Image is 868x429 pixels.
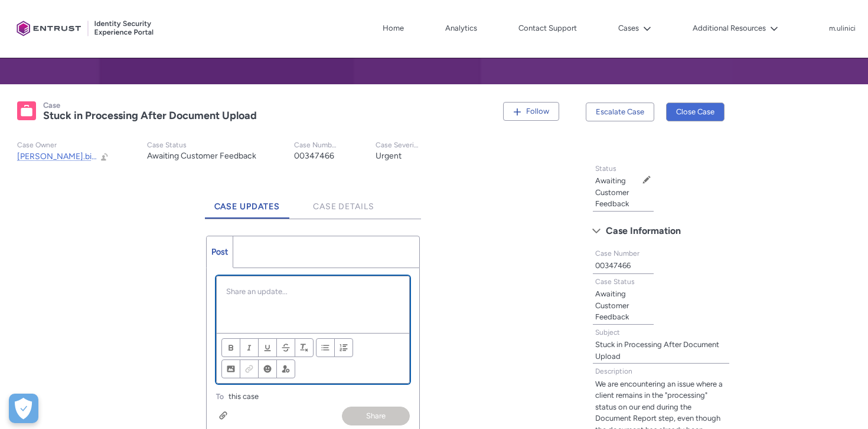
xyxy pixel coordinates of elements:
[642,175,651,184] button: Edit Status
[211,247,228,257] span: Post
[503,102,559,121] button: Follow
[214,202,280,212] span: Case Updates
[690,19,781,37] button: Additional Resources
[595,340,719,361] lightning-formatted-text: Stuck in Processing After Document Upload
[316,338,335,357] button: Bulleted List
[526,107,549,115] span: Follow
[666,103,725,121] button: Close Case
[595,367,632,375] span: Description
[316,338,353,357] ul: Align text
[221,338,240,357] button: Bold
[221,338,314,357] ul: Format text
[9,394,38,423] button: Open Preferences
[221,359,295,378] ul: Insert content
[147,151,256,161] lightning-formatted-text: Awaiting Customer Feedback
[380,19,407,37] a: Home
[207,236,233,268] a: Post
[240,359,259,378] button: Link
[595,176,629,208] lightning-formatted-text: Awaiting Customer Feedback
[586,222,736,240] button: Case Information
[100,151,109,161] button: Change Owner
[313,202,374,212] span: Case Details
[595,261,631,270] lightning-formatted-text: 00347466
[205,186,290,219] a: Case Updates
[9,394,38,423] div: Cookie Preferences
[595,164,616,173] span: Status
[595,278,635,286] span: Case Status
[829,25,856,33] p: m.ulinici
[442,19,480,37] a: Analytics, opens in new tab
[828,22,856,34] button: User Profile m.ulinici
[304,186,384,219] a: Case Details
[294,151,334,161] lightning-formatted-text: 00347466
[276,338,295,357] button: Strikethrough
[240,338,259,357] button: Italic
[295,338,314,357] button: Remove Formatting
[595,289,629,321] lightning-formatted-text: Awaiting Customer Feedback
[258,338,277,357] button: Underline
[615,19,654,37] button: Cases
[595,328,620,336] span: Subject
[606,222,681,240] span: Case Information
[43,109,257,122] lightning-formatted-text: Stuck in Processing After Document Upload
[43,101,60,110] records-entity-label: Case
[147,141,256,150] p: Case Status
[334,338,353,357] button: Numbered List
[515,19,580,37] a: Contact Support
[342,407,410,425] button: Share
[17,141,109,150] p: Case Owner
[376,141,419,150] p: Case Severity
[17,151,110,161] span: [PERSON_NAME].biswas
[276,359,295,378] button: @Mention people and groups
[258,359,277,378] button: Insert Emoji
[229,391,259,402] span: this case
[216,392,224,401] span: To
[586,103,654,121] button: Escalate Case
[221,359,240,378] button: Image
[294,141,338,150] p: Case Number
[376,151,402,161] lightning-formatted-text: Urgent
[595,249,639,258] span: Case Number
